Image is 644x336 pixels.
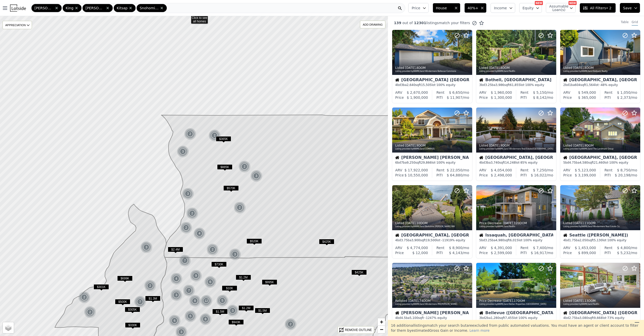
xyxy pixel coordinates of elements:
[443,173,469,178] div: /mo
[479,221,554,225] div: Price Decrease , 120 DOM
[549,5,565,12] span: Assumable Loan(s)
[436,250,443,255] div: PITI
[405,221,416,225] time: 2025-08-12 21:09
[407,83,415,87] span: 2,640
[145,296,160,303] div: $1.3M
[447,173,462,177] span: $ 64,880
[479,299,554,303] div: Price Decrease , 17 DOM
[395,233,399,237] img: House
[412,238,420,242] span: 3,900
[207,244,219,256] img: g1.png
[145,296,160,301] span: $1.3M
[510,238,518,242] span: 6,015
[115,299,130,306] div: $500K
[529,90,553,95] div: /mo
[560,185,640,259] a: Listed [DATE],11DOMListing provided byNWMLSand Windermere Real Estate Co.HouseSeattle ([PERSON_NA...
[578,95,596,100] span: $ 365,000
[216,136,231,141] span: $365K
[140,241,153,253] img: g1.png
[563,238,637,242] div: 4 bd 1.75 ba sqft lot · 100% equity
[503,221,513,225] time: 2025-08-12 20:22
[184,128,196,140] img: g1.png
[180,222,192,234] img: g1.png
[407,95,428,100] span: $ 1,900,000
[421,161,431,164] span: 29,866
[489,66,500,70] time: 2025-08-13 23:51
[563,221,638,225] div: Listed , 11 DOM
[217,164,232,170] span: $885K
[238,161,251,173] img: g1.png
[10,5,26,12] img: Lotside
[531,251,546,255] span: $ 16,917
[445,168,469,173] div: /mo
[479,311,553,316] div: Bellevue ([GEOGRAPHIC_DATA])
[408,299,419,303] time: 2025-08-11 16:49
[468,6,478,11] span: 40%+
[573,144,584,147] time: 2025-08-12 22:47
[392,185,472,259] a: Listed [DATE],10DOMListing provided byNWMLSand Berkshire [PERSON_NAME] NWHouse[GEOGRAPHIC_DATA], ...
[503,299,513,303] time: 2025-08-11 16:13
[586,83,595,87] span: 1,564
[476,107,556,181] a: Listed [DATE],9DOMListing provided byNWMLSand Windermere Real Estate/[GEOGRAPHIC_DATA]House[GEOGR...
[443,95,469,100] div: /mo
[395,311,469,316] div: [PERSON_NAME] [PERSON_NAME] ([PERSON_NAME][GEOGRAPHIC_DATA][PERSON_NAME])
[447,168,462,172] span: $ 22,050
[395,245,402,250] div: ARV
[491,173,512,177] span: $ 2,498,000
[189,295,201,307] img: g1.png
[479,245,486,250] div: ARV
[578,90,596,94] span: $ 549,000
[236,275,251,282] div: $1.2M
[479,148,554,151] div: Listing provided by NWMLS and Windermere Real Estate/[GEOGRAPHIC_DATA]
[436,90,445,95] div: Rent
[395,95,404,100] div: Price
[395,221,470,225] div: Listed , 10 DOM
[395,78,399,82] img: House
[479,66,554,70] div: Listed , 8 DOM
[520,250,527,255] div: PITI
[436,95,443,100] div: PITI
[319,239,334,244] span: $425K
[395,66,470,70] div: Listed , 8 DOM
[144,280,156,292] div: 2
[204,276,216,288] div: 6
[140,241,152,253] div: 3
[617,251,630,255] span: $ 5,232
[496,83,504,87] span: 3,986
[234,202,246,214] div: 2
[117,276,133,281] span: $699K
[479,143,554,148] div: Listed , 9 DOM
[407,246,428,250] span: $ 4,774,000
[510,83,520,87] span: 61,855
[407,161,415,164] span: 9,250
[563,148,638,151] div: Listing provided by NWMLS and The Landmark Group
[520,90,529,95] div: Rent
[262,279,277,285] span: $995K
[412,251,428,255] span: $ 12,000
[395,90,402,95] div: ARV
[563,233,567,237] img: House
[520,173,527,178] div: PITI
[212,309,228,314] span: $1.5M
[563,168,570,173] div: ARV
[250,170,262,182] div: 3
[527,173,553,178] div: /mo
[179,255,191,267] div: 7
[238,161,251,173] div: 2
[392,30,472,103] a: Listed [DATE],8DOMListing provided byNWMLSand Windermere Bellevue CommonsHouse[GEOGRAPHIC_DATA] (...
[527,250,553,255] div: /mo
[421,83,431,87] span: 15,505
[223,185,239,191] span: $570K
[222,285,237,293] div: $10K
[125,307,140,314] div: $305K
[209,129,221,141] img: g1.png
[479,238,553,242] div: 5 bd 3.25 ba sqft lot · 100% equity
[520,245,529,250] div: Rent
[183,284,195,297] img: g1.png
[617,90,630,94] span: $ 1,050
[546,3,576,13] button: Assumable Loan(s)
[563,90,570,95] div: ARV
[479,233,553,238] div: Issaquah, [GEOGRAPHIC_DATA]
[227,305,239,317] img: g1.png
[563,233,637,238] div: Seattle ([PERSON_NAME])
